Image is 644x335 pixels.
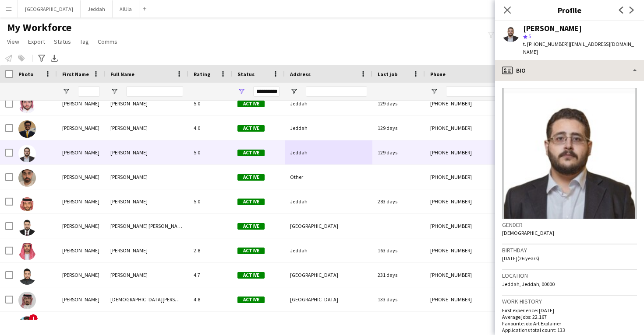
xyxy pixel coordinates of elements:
[110,272,148,278] span: [PERSON_NAME]
[290,149,308,156] span: Jeddah
[290,125,308,131] span: Jeddah
[110,125,148,131] span: [PERSON_NAME]
[425,263,537,287] div: [PHONE_NUMBER]
[110,100,148,107] span: [PERSON_NAME]
[237,87,245,95] button: Open Filter Menu
[7,38,19,45] span: View
[18,120,36,138] img: Mohammad Alharbi
[290,71,311,77] span: Address
[76,36,92,47] a: Tag
[502,314,637,320] p: Average jobs: 22.167
[372,189,425,213] div: 283 days
[98,38,117,45] span: Comms
[188,263,232,287] div: 4.7
[49,53,60,63] app-action-btn: Export XLSX
[502,320,637,327] p: Favourite job: Art Explainer
[62,87,70,95] button: Open Filter Menu
[28,38,45,45] span: Export
[502,88,637,219] img: Crew avatar or photo
[237,150,265,156] span: Active
[502,307,637,314] p: First experience: [DATE]
[372,91,425,115] div: 129 days
[306,86,367,97] input: Address Filter Input
[502,230,554,236] span: [DEMOGRAPHIC_DATA]
[425,189,537,213] div: [PHONE_NUMBER]
[57,263,105,287] div: [PERSON_NAME]
[290,198,308,205] span: Jeddah
[18,71,33,77] span: Photo
[188,287,232,311] div: 4.8
[446,86,532,97] input: Phone Filter Input
[290,87,298,95] button: Open Filter Menu
[372,263,425,287] div: 231 days
[57,214,105,238] div: [PERSON_NAME]
[290,296,338,303] span: [GEOGRAPHIC_DATA]
[425,165,537,189] div: [PHONE_NUMBER]
[57,116,105,140] div: [PERSON_NAME]
[425,238,537,262] div: [PHONE_NUMBER]
[18,145,36,162] img: Mohammad Alrefaei
[4,36,23,47] a: View
[237,71,255,77] span: Status
[57,165,105,189] div: [PERSON_NAME]
[110,198,148,205] span: [PERSON_NAME]
[425,116,537,140] div: [PHONE_NUMBER]
[237,223,265,230] span: Active
[372,116,425,140] div: 129 days
[110,247,148,254] span: [PERSON_NAME]
[25,36,49,47] a: Export
[57,189,105,213] div: [PERSON_NAME]
[290,272,338,278] span: [GEOGRAPHIC_DATA]
[126,86,183,97] input: Full Name Filter Input
[18,218,36,236] img: Mohammad jad Alwadi
[237,199,265,205] span: Active
[237,248,265,254] span: Active
[54,38,71,45] span: Status
[425,140,537,164] div: [PHONE_NUMBER]
[502,246,637,254] h3: Birthday
[36,53,47,63] app-action-btn: Advanced filters
[18,292,36,309] img: MOHAMMED AAZM
[502,281,555,287] span: Jeddah, Jeddah, 00000
[502,255,539,262] span: [DATE] (26 years)
[110,174,148,180] span: [PERSON_NAME]
[430,87,438,95] button: Open Filter Menu
[495,4,644,16] h3: Profile
[57,91,105,115] div: [PERSON_NAME]
[50,36,74,47] a: Status
[290,174,303,180] span: Other
[523,41,569,47] span: t. [PHONE_NUMBER]
[78,86,100,97] input: First Name Filter Input
[502,221,637,229] h3: Gender
[110,149,148,156] span: [PERSON_NAME]
[502,297,637,305] h3: Work history
[237,272,265,279] span: Active
[29,314,38,323] span: !
[94,36,121,47] a: Comms
[237,101,265,107] span: Active
[110,223,186,229] span: [PERSON_NAME] [PERSON_NAME]
[188,91,232,115] div: 5.0
[528,33,531,39] span: 5
[237,125,265,132] span: Active
[110,296,200,303] span: [DEMOGRAPHIC_DATA][PERSON_NAME]
[194,71,210,77] span: Rating
[18,194,36,211] img: Mohammad Alyamani
[188,140,232,164] div: 5.0
[57,238,105,262] div: [PERSON_NAME]
[188,189,232,213] div: 5.0
[80,38,89,45] span: Tag
[18,267,36,285] img: Mohammad Sulami
[237,174,265,181] span: Active
[18,243,36,260] img: Mohammad Nazer
[372,287,425,311] div: 133 days
[523,24,582,32] div: [PERSON_NAME]
[110,71,134,77] span: Full Name
[372,140,425,164] div: 129 days
[237,297,265,303] span: Active
[18,169,36,187] img: Mohammad Alshaghi
[425,287,537,311] div: [PHONE_NUMBER]
[18,316,36,334] img: Mohammed Abdulaziz
[502,327,637,333] p: Applications total count: 133
[495,60,644,81] div: Bio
